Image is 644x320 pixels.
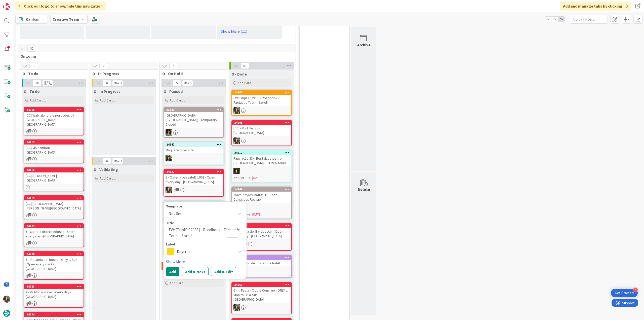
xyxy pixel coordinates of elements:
div: 24216 [26,108,84,112]
span: [DATE] [252,212,262,217]
div: 24242Maquete novo site [164,142,223,153]
div: SP [232,241,291,247]
div: [CC] [GEOGRAPHIC_DATA][PERSON_NAME][GEOGRAPHIC_DATA] [24,200,84,211]
div: 24218 [24,168,84,172]
div: MS [232,204,291,211]
div: Max 3 [114,160,122,162]
span: Support [11,1,23,7]
div: [CC] Via Zamboni - [GEOGRAPHIC_DATA] [24,145,84,156]
img: Visit kanbanzone.com [3,3,10,10]
div: 24216 [24,108,84,112]
textarea: To enrich screen reader interactions, please activate Accessibility in Grammarly extension settings [166,225,244,240]
span: Add Card... [100,98,116,102]
div: Archive [357,42,371,48]
img: IG [166,187,172,193]
div: 24167€ - In Pasta - Cibo e Convivio - ONLY L. Mon to Fri & Sun - [GEOGRAPHIC_DATA] [232,282,291,303]
div: 24224 [24,312,84,317]
div: 23733 [166,108,223,112]
span: 2 [176,188,179,191]
div: 24242 [166,143,223,146]
div: 24220 [26,252,84,256]
div: 24112Paginação 334: Best daytrips from [GEOGRAPHIC_DATA] – TERÇA TARDE [232,151,291,166]
span: Add Card... [237,81,254,85]
div: 24262FW: [TripID:92988] - Roadbook - Fantastic Tour — Sorel! [232,90,291,106]
div: € - In Pasta - Cibo e Convivio - ONLY L. Mon to Fri & Sun - [GEOGRAPHIC_DATA] [232,287,291,303]
div: MC [232,168,291,174]
div: 24221 [26,285,84,288]
div: 23733 [164,108,223,112]
span: Daytrip [177,248,233,255]
span: 1x [544,17,551,22]
span: O - In Progress [94,89,120,94]
span: 59 [240,63,249,69]
div: 24217[CC] Via Zamboni - [GEOGRAPHIC_DATA] [24,140,84,156]
span: 3x [558,17,565,22]
a: Show More (11) [219,27,280,35]
div: 24240TRAVEL STYLES MATRIX PT [164,201,223,212]
div: 24262 [232,90,291,95]
div: 24217 [24,140,84,145]
span: 18 [33,80,41,86]
div: 24218 [26,168,84,172]
div: [CC] - Via Fillungo - [GEOGRAPHIC_DATA] [232,125,291,136]
div: 24219[CC] [GEOGRAPHIC_DATA][PERSON_NAME][GEOGRAPHIC_DATA] [24,196,84,211]
div: 24112 [232,151,291,155]
span: O - Paused [164,89,183,94]
span: 0 [99,63,108,69]
span: Add Card... [170,281,186,285]
div: 24221 [24,284,84,289]
div: Travel Styles Matrix - PT Cost- Conscious Revision [232,192,291,203]
span: Ongoing [20,54,289,59]
div: 24232 [166,170,223,173]
div: 24223 [26,224,84,228]
b: Creative Team [53,17,79,22]
span: 5 [173,80,181,86]
span: O - To do [22,71,82,76]
div: 24216[CC] Walk along the porticoes of [GEOGRAPHIC_DATA] - [GEOGRAPHIC_DATA] [24,108,84,128]
img: IG [233,137,240,144]
img: IG [233,304,240,311]
div: 24261 [234,188,291,191]
span: O - On Hold [162,71,221,76]
img: avatar [3,310,10,317]
div: 24262 [234,91,291,94]
div: € - Osteria dei Battibecchi - Open every day - [GEOGRAPHIC_DATA] [232,228,291,239]
div: IG [232,304,291,311]
span: [DATE] [252,175,262,181]
div: Paginação 334: Best daytrips from [GEOGRAPHIC_DATA] – TERÇA TARDE [232,155,291,166]
span: 1 [28,241,31,244]
img: MS [166,129,172,136]
div: IG [232,107,291,114]
img: MC [233,168,240,174]
div: Add and manage tabs by clicking [560,2,631,11]
div: FW: Pedido de criação de hotel [232,260,291,266]
div: 24165 [234,121,291,124]
div: Max 3 [114,82,122,84]
div: Click our logo to show/hide this navigation [15,2,106,11]
div: 24224 [26,313,84,316]
div: 24232€ - Osteria passatelli 1962 - Open every day - [GEOGRAPHIC_DATA] [164,169,223,185]
img: IG [3,296,10,303]
div: FW: [TripID:92988] - Roadbook - Fantastic Tour — Sorel! [232,95,291,106]
div: 24167 [234,283,291,287]
div: 24251 [234,256,291,259]
div: BC [164,155,223,161]
div: 24165 [232,120,291,125]
div: 24230 [232,224,291,228]
div: € - Trattoria del Rosso - Only L. Sun (Open every day) - [GEOGRAPHIC_DATA] [24,256,84,272]
div: [GEOGRAPHIC_DATA] ([GEOGRAPHIC_DATA]) - Temporary Closed [164,112,223,128]
img: IG [233,107,240,114]
span: Add Card... [170,98,186,102]
div: 23733[GEOGRAPHIC_DATA] ([GEOGRAPHIC_DATA]) - Temporary Closed [164,108,223,128]
div: [CC] [PERSON_NAME] - [GEOGRAPHIC_DATA] [24,172,84,184]
div: € - Osteria passatelli 1962 - Open every day - [GEOGRAPHIC_DATA] [164,174,223,185]
div: 24217 [26,140,84,144]
div: 24223€ - Osteria Broccaindosso - Open every day - [GEOGRAPHIC_DATA] [24,224,84,239]
div: € - Osteria Broccaindosso - Open every day - [GEOGRAPHIC_DATA] [24,228,84,239]
div: 24223 [24,224,84,228]
div: 24167 [232,282,291,287]
div: Maquete novo site [164,147,223,153]
div: 24261Travel Styles Matrix - PT Cost- Conscious Revision [232,187,291,203]
span: 5 [169,63,178,69]
div: Max 20 [44,83,52,86]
